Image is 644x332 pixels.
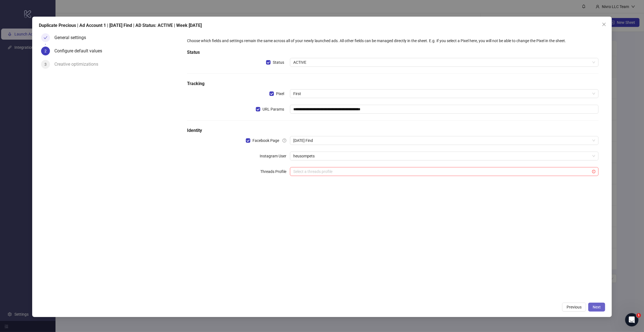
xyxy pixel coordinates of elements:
[562,303,586,311] button: Previous
[593,305,601,309] span: Next
[187,49,598,56] h5: Status
[293,90,595,98] span: First
[187,38,598,44] div: Choose which fields and settings remain the same across all of your newly launched ads. All other...
[600,20,608,29] button: Close
[54,33,90,42] div: General settings
[271,59,286,65] span: Status
[187,80,598,87] h5: Tracking
[274,91,286,97] span: Pixel
[187,127,598,134] h5: Identity
[293,152,595,160] span: heusompets
[293,58,595,67] span: ACTIVE
[260,106,286,112] span: URL Params
[260,167,290,176] label: Threads Profile
[250,137,281,144] span: Facebook Page
[637,313,641,318] span: 1
[625,313,638,326] iframe: Intercom live chat
[567,305,582,309] span: Previous
[39,22,605,29] div: Duplicate Precious | Ad Account 1 | [DATE] Find | AD Status: ACTIVE | Week [DATE]
[44,49,47,53] span: 2
[293,136,595,145] span: Today's Find
[54,60,103,69] div: Creative optimizations
[282,139,286,142] span: question-circle
[602,22,606,27] span: close
[44,36,47,40] span: check
[44,62,47,67] span: 3
[588,303,605,311] button: Next
[592,170,595,173] span: exclamation-circle
[54,47,107,55] div: Configure default values
[260,152,290,160] label: Instagram User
